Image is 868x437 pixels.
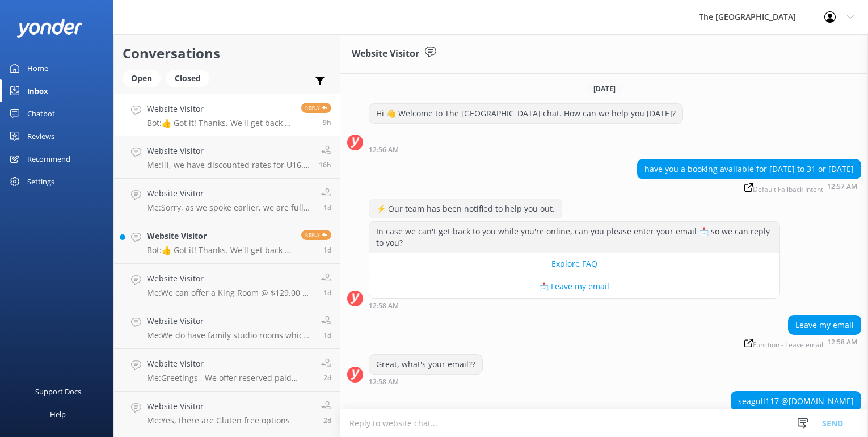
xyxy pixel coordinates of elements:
[789,396,854,406] a: [DOMAIN_NAME]
[147,118,293,128] p: Bot: 👍 Got it! Thanks. We'll get back to you as soon as we can
[301,103,331,113] span: Reply
[27,79,48,102] div: Inbox
[319,160,331,170] span: 05:51pm 12-Aug-2025 (UTC +12:00) Pacific/Auckland
[369,275,779,298] button: 📩 Leave my email
[369,145,683,153] div: 12:56am 13-Aug-2025 (UTC +12:00) Pacific/Auckland
[369,222,779,252] div: In case we can't get back to you while you're online, can you please enter your email 📩 so we can...
[35,380,81,403] div: Support Docs
[301,230,331,240] span: Reply
[147,358,313,370] h4: Website Visitor
[744,183,823,193] span: Default Fallback Intent
[637,182,861,193] div: 12:57am 13-Aug-2025 (UTC +12:00) Pacific/Auckland
[123,43,331,64] h2: Conversations
[114,221,340,264] a: Website VisitorBot:👍 Got it! Thanks. We'll get back to you as soon as we canReply1d
[147,330,313,341] p: Me: We do have family studio rooms which can accommodate a maximum of 4 guests
[323,415,331,425] span: 07:59pm 10-Aug-2025 (UTC +12:00) Pacific/Auckland
[114,264,340,306] a: Website VisitorMe:We can offer a King Room @ $129.00 or a room with a Queen & a Single Bed @ $149...
[147,415,290,426] p: Me: Yes, there are Gluten free options
[147,272,313,285] h4: Website Visitor
[114,392,340,434] a: Website VisitorMe:Yes, there are Gluten free options2d
[114,179,340,221] a: Website VisitorMe:Sorry, as we spoke earlier, we are fully booked on 28/08.1d
[147,245,293,255] p: Bot: 👍 Got it! Thanks. We'll get back to you as soon as we can
[369,104,682,123] div: Hi 👋 Welcome to The [GEOGRAPHIC_DATA] chat. How can we help you [DATE]?
[27,125,54,148] div: Reviews
[587,84,622,94] span: [DATE]
[147,288,313,298] p: Me: We can offer a King Room @ $129.00 or a room with a Queen & a Single Bed @ $149.00 To make a ...
[323,288,331,297] span: 02:03pm 11-Aug-2025 (UTC +12:00) Pacific/Auckland
[369,355,482,374] div: Great, what's your email??
[147,315,313,327] h4: Website Visitor
[147,400,290,413] h4: Website Visitor
[323,330,331,340] span: 12:09pm 11-Aug-2025 (UTC +12:00) Pacific/Auckland
[369,301,780,309] div: 12:58am 13-Aug-2025 (UTC +12:00) Pacific/Auckland
[323,203,331,212] span: 09:53am 12-Aug-2025 (UTC +12:00) Pacific/Auckland
[638,159,861,179] div: have you a booking available for [DATE] to 31 or [DATE]
[114,306,340,349] a: Website VisitorMe:We do have family studio rooms which can accommodate a maximum of 4 guests1d
[369,253,779,275] button: Explore FAQ
[369,199,562,218] div: ⚡ Our team has been notified to help you out.
[166,70,209,87] div: Closed
[114,136,340,179] a: Website VisitorMe:Hi, we have discounted rates for U16. 18 year Olds are considered as adults.16h
[147,230,293,242] h4: Website Visitor
[27,170,54,193] div: Settings
[147,187,313,200] h4: Website Visitor
[27,102,55,125] div: Chatbot
[147,203,313,213] p: Me: Sorry, as we spoke earlier, we are fully booked on 28/08.
[166,72,215,84] a: Closed
[323,117,331,127] span: 12:58am 13-Aug-2025 (UTC +12:00) Pacific/Auckland
[123,72,166,84] a: Open
[50,403,66,426] div: Help
[17,19,82,37] img: yonder-white-logo.png
[352,47,419,61] h3: Website Visitor
[147,145,310,157] h4: Website Visitor
[27,57,48,79] div: Home
[147,103,293,115] h4: Website Visitor
[827,183,857,193] strong: 12:57 AM
[123,70,161,87] div: Open
[369,146,399,153] strong: 12:56 AM
[744,339,823,348] span: Function - Leave email
[827,339,857,348] strong: 12:58 AM
[323,373,331,383] span: 10:03am 11-Aug-2025 (UTC +12:00) Pacific/Auckland
[114,349,340,392] a: Website VisitorMe:Greetings , We offer reserved paid parking & limited paid EV charging stations ...
[789,316,861,335] div: Leave my email
[147,373,313,383] p: Me: Greetings , We offer reserved paid parking & limited paid EV charging stations at $30/day. In...
[369,379,399,385] strong: 12:58 AM
[27,148,70,170] div: Recommend
[740,338,861,348] div: 12:58am 13-Aug-2025 (UTC +12:00) Pacific/Auckland
[369,377,483,385] div: 12:58am 13-Aug-2025 (UTC +12:00) Pacific/Auckland
[147,160,310,170] p: Me: Hi, we have discounted rates for U16. 18 year Olds are considered as adults.
[323,245,331,255] span: 08:52pm 11-Aug-2025 (UTC +12:00) Pacific/Auckland
[369,302,399,309] strong: 12:58 AM
[114,94,340,136] a: Website VisitorBot:👍 Got it! Thanks. We'll get back to you as soon as we canReply9h
[731,392,861,411] div: seagull117 @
